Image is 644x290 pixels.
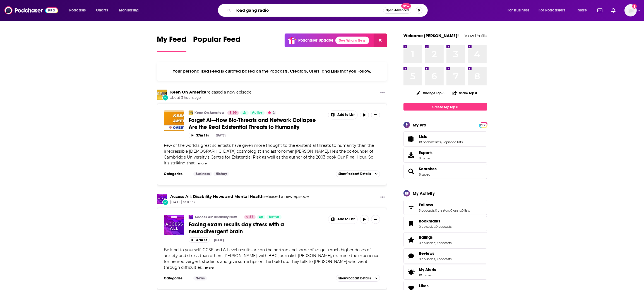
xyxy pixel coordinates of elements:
input: Search podcasts, credits, & more... [233,6,383,15]
div: My Pro [413,122,426,128]
span: Show Podcast Details [338,172,371,176]
a: 0 episodes [419,241,435,245]
img: Facing exam results day stress with a neurodivergent brain [164,215,184,235]
a: Reviews [419,251,451,256]
a: 0 podcasts [436,257,451,261]
span: Charts [96,6,108,14]
button: 37m 11s [189,133,211,138]
span: Bookmarks [403,216,487,231]
button: Show More Button [328,215,357,224]
a: Forget AI—How Bio-Threats and Network Collapse Are the Real Existential Threats to Humanity [164,111,184,131]
a: Follows [419,202,470,207]
div: My Activity [413,191,435,196]
span: New [401,3,411,9]
span: My Feed [157,35,186,47]
span: Podcasts [69,6,86,14]
span: Exports [419,150,432,155]
a: History [213,172,229,176]
span: Add to List [337,217,355,221]
span: Bookmarks [419,219,440,224]
span: about 3 hours ago [170,95,251,100]
a: 0 podcasts [436,225,451,229]
span: My Alerts [419,267,436,272]
span: Logged in as megcassidy [624,4,637,16]
span: , [450,208,450,212]
button: open menu [535,6,574,15]
img: Podchaser - Follow, Share and Rate Podcasts [4,5,58,16]
a: Create My Top 8 [403,103,487,111]
a: Active [250,111,265,115]
div: [DATE] [214,238,224,242]
span: More [578,6,587,14]
a: 18 podcast lists [419,140,441,144]
a: My Feed [157,35,186,52]
span: Active [252,110,263,116]
span: Monitoring [119,6,139,14]
span: Open Advanced [386,9,409,12]
div: Search podcasts, credits, & more... [223,4,433,17]
span: , [435,225,436,229]
span: [DATE] at 10:23 [170,200,309,205]
a: Keen On America [194,111,224,115]
span: Ratings [419,235,433,240]
a: 0 podcasts [436,241,451,245]
img: Keen On America [189,111,193,115]
span: Few of the world’s great scientists have given more thought to the existential threats to humanit... [164,143,374,166]
button: ShowPodcast Details [336,275,380,282]
a: Show notifications dropdown [609,6,618,15]
a: 0 episode lists [441,140,463,144]
button: Show More Button [371,215,380,224]
button: more [198,161,207,166]
span: Be kind to yourself, GCSE and A-Level results are on the horizon and some of us get much higher d... [164,247,379,270]
a: 65 [227,111,239,115]
span: , [441,140,441,144]
a: Show notifications dropdown [595,6,605,15]
button: Show More Button [378,194,387,201]
span: , [435,257,436,261]
button: Show More Button [371,111,380,119]
span: Lists [403,131,487,147]
span: 10 items [419,273,436,277]
span: Ratings [403,232,487,247]
a: Access All: Disability News and Mental Health [170,194,264,199]
a: Access All: Disability News and Mental Health [194,215,241,219]
span: , [461,208,462,212]
h3: released a new episode [170,194,309,199]
span: , [435,241,436,245]
span: Searches [403,164,487,179]
span: Add to List [337,113,355,117]
a: Facing exam results day stress with a neurodivergent brain [189,221,324,235]
a: 0 creators [435,208,450,212]
span: Reviews [403,248,487,263]
a: Reviews [405,252,417,260]
a: Lists [405,135,417,143]
span: ... [202,265,204,270]
button: Show More Button [378,90,387,97]
p: Podchaser Update! [298,38,333,43]
svg: Add a profile image [632,4,637,9]
a: News [193,276,207,281]
span: For Podcasters [539,6,566,14]
a: Bookmarks [419,219,451,224]
button: open menu [115,6,146,15]
a: My Alerts [403,265,487,280]
h3: released a new episode [170,90,251,95]
a: Ratings [419,235,451,240]
a: View Profile [465,33,487,38]
span: Reviews [419,251,434,256]
h3: Categories [164,172,189,176]
button: more [205,265,214,270]
a: Exports [403,148,487,163]
img: Access All: Disability News and Mental Health [157,194,167,204]
a: 0 users [450,208,461,212]
a: Bookmarks [405,220,417,227]
a: 0 episodes [419,225,435,229]
span: Forget AI—How Bio-Threats and Network Collapse Are the Real Existential Threats to Humanity [189,117,316,131]
button: open menu [574,6,594,15]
